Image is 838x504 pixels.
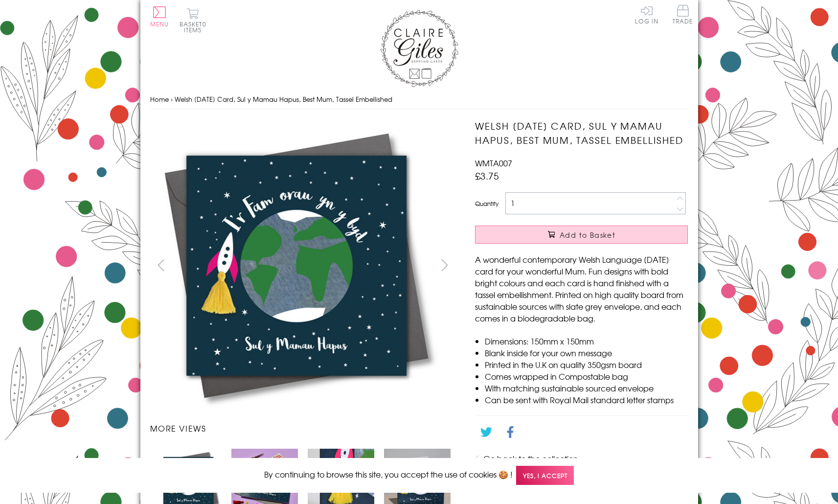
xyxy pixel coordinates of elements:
span: Trade [673,5,693,24]
img: Claire Giles Greetings Cards [380,10,458,87]
a: Log In [635,5,658,24]
span: Add to Basket [560,230,615,240]
h3: More views [150,422,456,434]
span: › [171,94,173,104]
span: Menu [150,20,169,28]
span: Welsh [DATE] Card, Sul y Mamau Hapus, Best Mum, Tassel Embellished [175,94,392,104]
li: With matching sustainable sourced envelope [485,382,688,394]
h1: Welsh [DATE] Card, Sul y Mamau Hapus, Best Mum, Tassel Embellished [475,119,688,147]
button: prev [150,254,172,276]
span: WMTA007 [475,157,512,169]
button: Add to Basket [475,226,688,244]
a: Trade [673,5,693,26]
span: £3.75 [475,169,499,183]
li: Blank inside for your own message [485,347,688,359]
nav: breadcrumbs [150,90,688,110]
a: Go back to the collection [483,453,578,464]
button: Menu [150,6,169,27]
img: Welsh Mother's Day Card, Sul y Mamau Hapus, Best Mum, Tassel Embellished [150,119,443,412]
a: Home [150,94,169,104]
li: Printed in the U.K on quality 350gsm board [485,359,688,370]
button: next [433,254,455,276]
span: Yes, I accept [516,466,574,485]
p: A wonderful contemporary Welsh Language [DATE] card for your wonderful Mum. Fun designs with bold... [475,253,688,324]
label: Quantity [475,199,498,208]
li: Can be sent with Royal Mail standard letter stamps [485,394,688,406]
img: Welsh Mother's Day Card, Sul y Mamau Hapus, Best Mum, Tassel Embellished [455,119,749,412]
li: Dimensions: 150mm x 150mm [485,335,688,347]
span: 0 items [184,20,206,34]
li: Comes wrapped in Compostable bag [485,370,688,382]
button: Basket0 items [180,8,206,33]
